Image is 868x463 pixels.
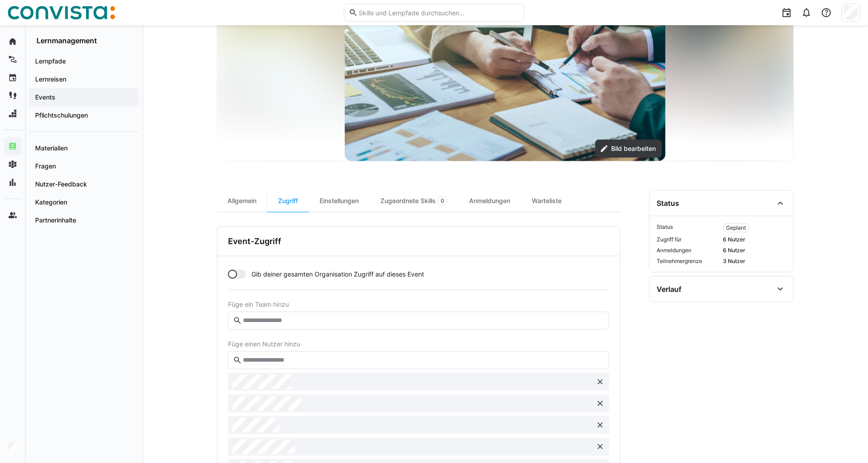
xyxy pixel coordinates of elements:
[228,301,609,308] span: Füge ein Team hinzu
[723,247,786,254] span: 6 Nutzer
[723,236,786,243] span: 6 Nutzer
[309,190,370,212] div: Einstellungen
[610,144,658,153] span: Bild bearbeiten
[217,190,267,212] div: Allgemein
[657,258,720,265] span: Teilnehmergrenze
[595,140,662,158] button: Bild bearbeiten
[458,190,521,212] div: Anmeldungen
[228,340,609,348] span: Füge einen Nutzer hinzu
[358,9,519,17] input: Skills und Lernpfade durchsuchen…
[726,224,746,231] span: Geplant
[657,199,680,208] div: Status
[657,223,720,232] span: Status
[370,190,458,212] div: Zugeordnete Skills
[228,236,281,246] h3: Event-Zugriff
[657,285,682,294] div: Verlauf
[723,258,786,265] span: 3 Nutzer
[521,190,572,212] div: Warteliste
[657,247,720,254] span: Anmeldungen
[441,197,444,204] span: 0
[267,190,309,212] div: Zugriff
[251,270,424,279] span: Gib deiner gesamten Organisation Zugriff auf dieses Event
[657,236,720,243] span: Zugriff für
